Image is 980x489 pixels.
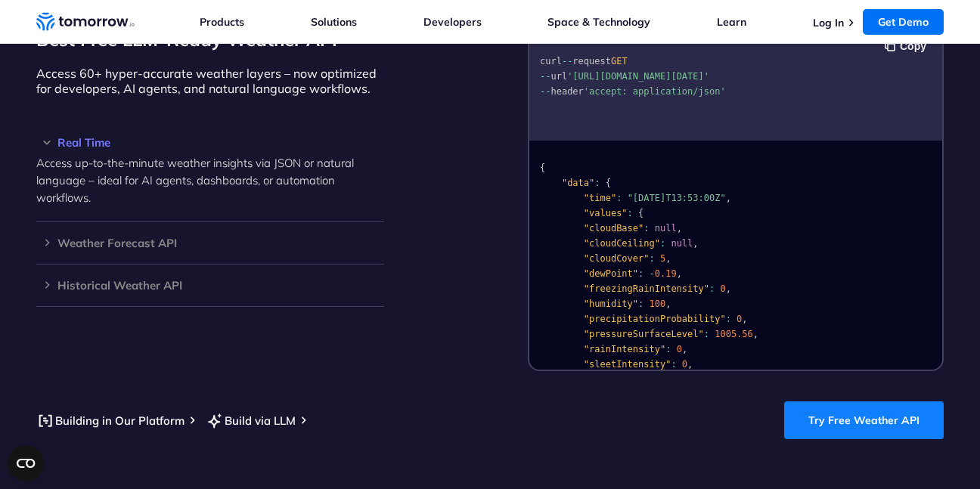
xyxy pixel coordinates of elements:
span: -- [540,71,550,82]
a: Get Demo [863,9,944,35]
span: url [550,71,567,82]
span: 0 [737,314,742,324]
span: , [693,238,698,249]
span: { [606,178,611,188]
a: Build via LLM [206,411,296,430]
span: 0 [682,359,687,370]
span: : [650,253,655,264]
span: : [709,283,715,294]
span: "values" [584,208,628,218]
span: , [742,314,747,324]
h3: Weather Forecast API [36,237,384,249]
span: , [726,193,731,203]
span: GET [611,56,628,67]
a: Learn [717,15,746,29]
a: Developers [423,15,482,29]
a: Home link [36,11,135,33]
span: 100 [650,299,666,309]
span: 1005.56 [715,329,753,339]
span: , [687,359,693,370]
span: , [726,283,731,294]
span: , [682,344,687,354]
span: -- [540,86,550,97]
span: 0.19 [655,268,677,279]
span: '[URL][DOMAIN_NAME][DATE]' [567,71,709,82]
span: , [677,223,682,234]
p: Access up-to-the-minute weather insights via JSON or natural language – ideal for AI agents, dash... [36,154,384,206]
span: -- [562,56,572,67]
span: "rainIntensity" [584,344,665,354]
span: "[DATE]T13:53:00Z" [628,193,726,203]
span: { [540,162,545,173]
span: "freezingRainIntensity" [584,283,709,294]
span: , [665,299,671,309]
span: "data" [562,178,594,188]
span: : [644,223,649,234]
a: Try Free Weather API [784,401,944,439]
span: { [638,208,644,218]
button: Open CMP widget [8,445,44,481]
span: header [550,86,583,97]
p: Access 60+ hyper-accurate weather layers – now optimized for developers, AI agents, and natural l... [36,66,384,96]
span: "cloudCover" [584,253,650,264]
span: : [628,208,633,218]
span: "pressureSurfaceLevel" [584,329,704,339]
span: , [677,268,682,279]
span: curl [540,56,562,67]
span: "cloudCeiling" [584,238,660,249]
span: : [638,299,644,309]
span: "cloudBase" [584,223,644,234]
span: : [704,329,709,339]
span: - [650,268,655,279]
span: "humidity" [584,299,638,309]
span: 'accept: application/json' [584,86,726,97]
span: null [671,238,693,249]
span: , [665,253,671,264]
a: Space & Technology [547,15,650,29]
span: , [753,329,758,339]
span: "precipitationProbability" [584,314,726,324]
span: "time" [584,193,616,203]
span: request [572,56,611,67]
span: 0 [720,283,725,294]
a: Log In [813,16,844,29]
span: : [726,314,731,324]
button: Copy [885,38,931,54]
span: : [665,344,671,354]
span: : [660,238,665,249]
span: 0 [677,344,682,354]
a: Products [200,15,244,29]
span: : [616,193,622,203]
h3: Historical Weather API [36,280,384,291]
span: : [638,268,644,279]
span: : [594,178,600,188]
span: "dewPoint" [584,268,638,279]
a: Building in Our Platform [36,411,185,430]
h3: Real Time [36,137,384,148]
span: : [671,359,676,370]
a: Solutions [311,15,357,29]
span: "sleetIntensity" [584,359,671,370]
span: null [655,223,677,234]
span: 5 [660,253,665,264]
